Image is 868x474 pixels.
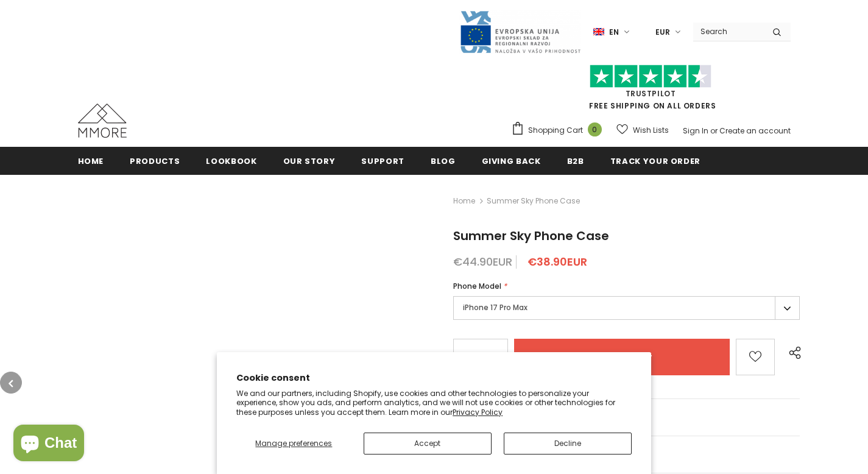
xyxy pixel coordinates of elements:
span: Wish Lists [633,124,669,136]
img: Trust Pilot Stars [590,65,711,88]
span: EUR [655,26,670,38]
span: Summer Sky Phone Case [453,227,609,244]
span: Shopping Cart [528,124,583,136]
span: Blog [431,155,456,167]
a: Home [78,147,104,174]
a: Lookbook [206,147,256,174]
img: MMORE Cases [78,104,127,138]
button: Manage preferences [236,433,351,455]
span: Our Story [283,155,336,167]
a: Javni Razpis [459,26,581,37]
a: support [361,147,404,174]
span: €38.90EUR [528,254,587,269]
input: Add to cart [514,339,730,375]
button: Decline [504,433,632,455]
span: Lookbook [206,155,256,167]
a: Create an account [719,126,791,136]
span: support [361,155,404,167]
span: 0 [588,122,602,136]
a: Blog [431,147,456,174]
p: We and our partners, including Shopify, use cookies and other technologies to personalize your ex... [236,389,632,417]
a: B2B [567,147,584,174]
span: Summer Sky Phone Case [487,194,580,208]
a: Wish Lists [616,119,669,141]
span: en [609,26,619,38]
span: €44.90EUR [453,254,512,269]
span: Track your order [610,155,700,167]
a: Track your order [610,147,700,174]
span: Manage preferences [255,438,332,448]
span: Giving back [482,155,541,167]
inbox-online-store-chat: Shopify online store chat [10,425,88,464]
span: Home [78,155,104,167]
a: Giving back [482,147,541,174]
span: Phone Model [453,281,501,291]
span: FREE SHIPPING ON ALL ORDERS [511,70,791,111]
img: i-lang-1.png [593,27,604,37]
input: Search Site [693,23,763,40]
a: Trustpilot [626,88,676,99]
span: Products [130,155,180,167]
button: Accept [364,433,492,455]
h2: Cookie consent [236,372,632,384]
a: Home [453,194,475,208]
label: iPhone 17 Pro Max [453,296,800,320]
a: Products [130,147,180,174]
a: Our Story [283,147,336,174]
a: Shopping Cart 0 [511,121,608,140]
span: B2B [567,155,584,167]
img: Javni Razpis [459,10,581,54]
a: Sign In [683,126,708,136]
span: or [710,126,718,136]
a: Privacy Policy [453,407,503,417]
